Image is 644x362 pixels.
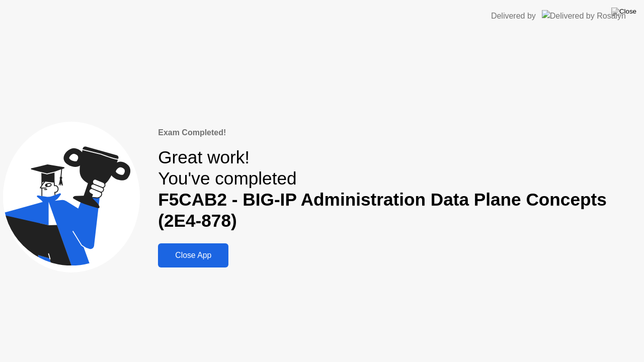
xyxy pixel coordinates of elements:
[611,8,636,16] img: Close
[542,10,626,22] img: Delivered by Rosalyn
[491,10,536,22] div: Delivered by
[158,243,228,267] button: Close App
[158,190,607,230] b: F5CAB2 - BIG-IP Administration Data Plane Concepts (2E4-878)
[158,127,641,139] div: Exam Completed!
[161,251,225,260] div: Close App
[158,147,641,232] div: Great work! You've completed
